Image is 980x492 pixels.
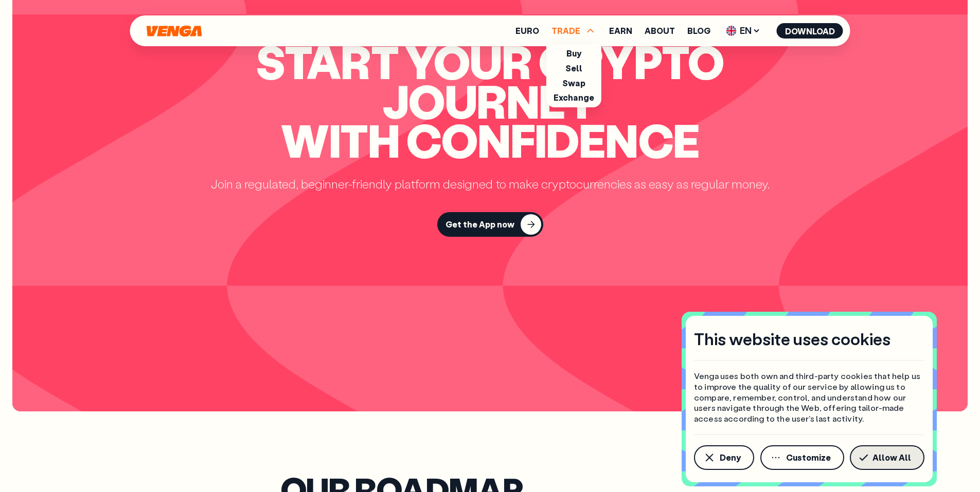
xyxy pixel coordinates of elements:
div: Get the App now [446,219,514,230]
a: Sell [565,63,583,73]
span: Deny [720,453,741,462]
div: Join a regulated, beginner-friendly platform designed to make cryptocurrencies as easy as regular... [211,176,770,192]
button: Customize [760,445,844,470]
a: Swap [562,78,585,88]
button: Allow All [850,445,924,470]
a: Earn [609,27,632,35]
a: Blog [687,27,710,35]
a: Buy [566,48,581,59]
button: Download [777,23,843,39]
a: Euro [515,27,539,35]
h2: Start your crypto journey with confidence [182,42,799,160]
h4: This website uses cookies [694,328,890,350]
p: Venga uses both own and third-party cookies that help us to improve the quality of our service by... [694,371,924,424]
span: EN [723,23,764,39]
span: Allow All [872,453,911,462]
span: Customize [786,453,831,462]
span: TRADE [551,27,580,35]
svg: Home [146,25,203,37]
a: Exchange [554,92,594,103]
a: About [645,27,675,35]
button: Get the App now [437,212,543,237]
button: Deny [694,445,754,470]
img: flag-uk [726,26,737,36]
span: TRADE [551,25,597,37]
